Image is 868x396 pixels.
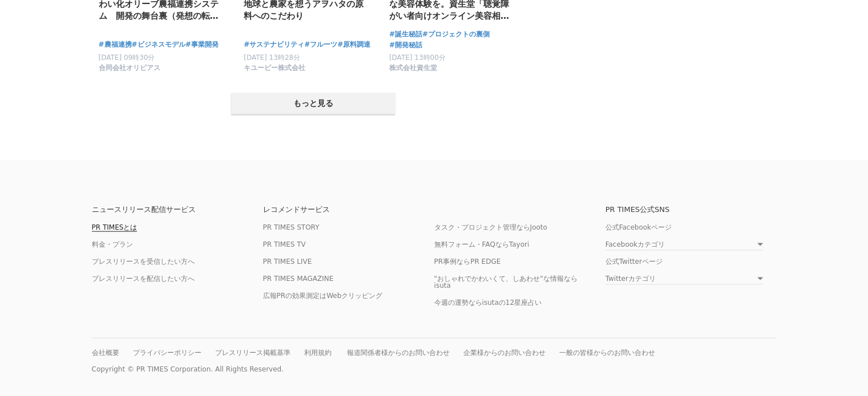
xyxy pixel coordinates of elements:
a: PR TIMES MAGAZINE [263,275,334,283]
a: #農福連携 [99,39,132,50]
a: 企業様からのお問い合わせ [463,349,546,357]
a: PR事例ならPR EDGE [434,258,501,266]
a: #誕生秘話 [389,29,422,40]
a: 公式Twitterページ [605,258,663,266]
a: 報道関係者様からのお問い合わせ [347,349,450,357]
a: PR TIMES TV [263,240,306,248]
a: PR TIMES LIVE [263,258,312,266]
a: PR TIMESとは [92,223,138,232]
a: タスク・プロジェクト管理ならJooto [434,223,547,231]
button: もっと見る [231,93,395,115]
span: [DATE] 13時00分 [389,54,446,62]
span: [DATE] 13時28分 [244,54,300,62]
a: 合同会社オリビアス [99,67,160,75]
a: PR TIMES STORY [263,223,320,231]
a: Facebookカテゴリ [605,241,763,251]
a: Twitterカテゴリ [605,275,763,285]
a: #原料調達 [337,39,370,50]
a: #プロジェクトの裏側 [422,29,490,40]
span: 株式会社資生堂 [389,63,437,73]
a: 一般の皆様からのお問い合わせ [559,349,655,357]
span: キユーピー株式会社 [244,63,305,73]
a: 広報PRの効果測定はWebクリッピング [263,292,383,300]
a: 無料フォーム・FAQならTayori [434,240,530,248]
a: プレスリリースを受信したい方へ [92,258,195,266]
a: "おしゃれでかわいくて、しあわせ"な情報ならisuta [434,275,578,289]
a: キユーピー株式会社 [244,67,305,75]
p: PR TIMES公式SNS [605,206,777,213]
a: 株式会社資生堂 [389,67,437,75]
span: 合同会社オリビアス [99,63,160,73]
a: プレスリリースを配信したい方へ [92,275,195,283]
p: ニュースリリース配信サービス [92,206,263,213]
p: Copyright © PR TIMES Corporation. All Rights Reserved. [92,365,777,373]
a: #フルーツ [304,39,337,50]
a: 公式Facebookページ [605,223,672,231]
a: #事業開発 [185,39,219,50]
a: 会社概要 [92,349,119,357]
a: プライバシーポリシー [133,349,201,357]
a: 利用規約 [304,349,332,357]
a: #ビジネスモデル [132,39,185,50]
a: 今週の運勢ならisutaの12星座占い [434,299,542,307]
a: #サステナビリティ [244,39,304,50]
p: レコメンドサービス [263,206,434,213]
a: #開発秘話 [389,40,422,51]
span: [DATE] 09時30分 [99,54,155,62]
a: 料金・プラン [92,240,133,248]
a: プレスリリース掲載基準 [215,349,290,357]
